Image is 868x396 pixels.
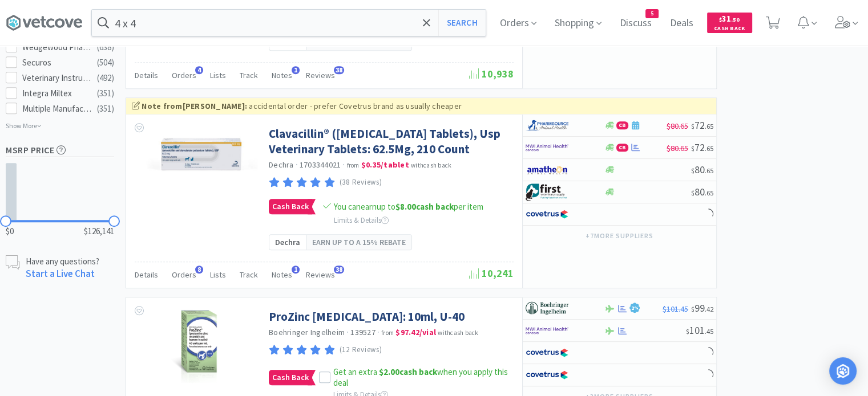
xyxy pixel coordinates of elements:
strong: cash back [379,366,437,377]
a: Discuss5 [615,18,656,28]
span: 80 [691,185,713,198]
span: $80.65 [667,121,688,131]
span: . 65 [705,144,713,153]
span: Dechra [275,236,300,248]
span: 5 [646,10,658,18]
span: Cash Back [269,370,312,385]
a: DechraEarn up to a 15% rebate [269,234,412,250]
img: 730db3968b864e76bcafd0174db25112_22.png [526,300,568,317]
span: $ [691,189,695,197]
img: 67d67680309e4a0bb49a5ff0391dcc42_6.png [526,183,568,201]
span: $ [691,144,695,153]
span: 8 [195,266,203,273]
span: 72 [691,141,713,154]
a: Deals [665,18,698,28]
div: Securos [22,56,93,70]
span: with cash back [411,161,451,169]
span: . 65 [705,189,713,197]
span: Details [135,270,158,280]
span: · [342,160,345,170]
div: ( 504 ) [97,56,114,70]
a: ProZinc [MEDICAL_DATA]: 10ml, U-40 [269,309,465,324]
span: . 50 [731,16,740,23]
a: $31.50Cash Back [707,7,752,38]
span: $126,141 [84,224,114,238]
div: ( 351 ) [97,87,114,100]
span: Limits & Details [334,215,389,225]
span: Cash Back [714,26,745,33]
span: 38 [334,266,344,273]
span: $ [691,305,695,313]
span: 10,241 [469,267,514,280]
img: f44a57930ab9412988886eac98ef8b0b_398812.jpg [143,126,257,183]
span: with cash back [438,329,478,337]
span: Lists [210,270,226,280]
strong: cash back [395,201,454,212]
span: $ [719,16,722,23]
span: 2 [631,305,639,311]
span: $2.00 [379,366,399,377]
p: Have any questions? [26,255,99,267]
button: +7more suppliers [580,228,659,244]
span: from [347,161,360,169]
div: ( 492 ) [97,71,114,85]
span: $101.45 [663,304,688,314]
div: accidental order - prefer Covetrus brand as usually cheaper [132,100,710,112]
span: 139527 [350,327,376,337]
span: . 65 [705,166,713,175]
span: Notes [272,270,292,280]
span: 10,938 [469,67,514,80]
div: ( 638 ) [97,40,114,54]
strong: $0.35 / tablet [361,160,409,170]
p: Show More [6,117,42,131]
span: % [634,305,639,311]
img: 77fca1acd8b6420a9015268ca798ef17_1.png [526,206,568,223]
input: Search by item, sku, manufacturer, ingredient, size... [92,10,486,36]
p: (38 Reviews) [340,177,382,189]
a: Dechra [269,160,294,170]
span: 31 [719,13,740,24]
span: 80 [691,163,713,176]
span: Track [240,70,258,80]
img: 3331a67d23dc422aa21b1ec98afbf632_11.png [526,161,568,178]
button: Search [438,10,486,36]
span: You can earn up to per item [334,201,483,212]
span: 1 [292,266,300,273]
span: Orders [172,70,196,80]
strong: Note from [PERSON_NAME] : [142,101,247,111]
span: 1 [292,66,300,74]
span: $ [686,327,689,336]
span: · [377,327,380,337]
span: $ [691,122,695,130]
span: . 42 [705,305,713,313]
img: 77fca1acd8b6420a9015268ca798ef17_1.png [526,366,568,383]
span: 4 [195,66,203,74]
img: f6b2451649754179b5b4e0c70c3f7cb0_2.png [526,322,568,339]
a: Boehringer Ingelheim [269,327,345,337]
span: from [381,329,394,337]
img: 79d257e0d37b465f819135a38953a061_482972.png [154,309,247,383]
a: Clavacillin® ([MEDICAL_DATA] Tablets), Usp Veterinary Tablets: 62.5Mg, 210 Count [269,126,511,157]
span: CB [617,144,628,151]
span: $ [691,166,695,175]
span: Reviews [306,70,335,80]
span: · [296,160,298,170]
div: Open Intercom Messenger [829,357,857,385]
span: $80.65 [667,143,688,153]
span: Orders [172,270,196,280]
span: Details [135,70,158,80]
span: Notes [272,70,292,80]
span: 99 [691,301,713,315]
span: CB [617,122,628,129]
span: $8.00 [395,201,416,212]
span: $0 [6,224,14,238]
span: 72 [691,119,713,132]
img: f6b2451649754179b5b4e0c70c3f7cb0_2.png [526,139,568,156]
span: 1703344021 [300,160,341,170]
span: Reviews [306,270,335,280]
div: ( 351 ) [97,102,114,116]
span: . 65 [705,122,713,130]
div: Multiple Manufacturers [22,102,93,116]
span: . 45 [705,327,713,336]
div: Integra Miltex [22,87,93,100]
